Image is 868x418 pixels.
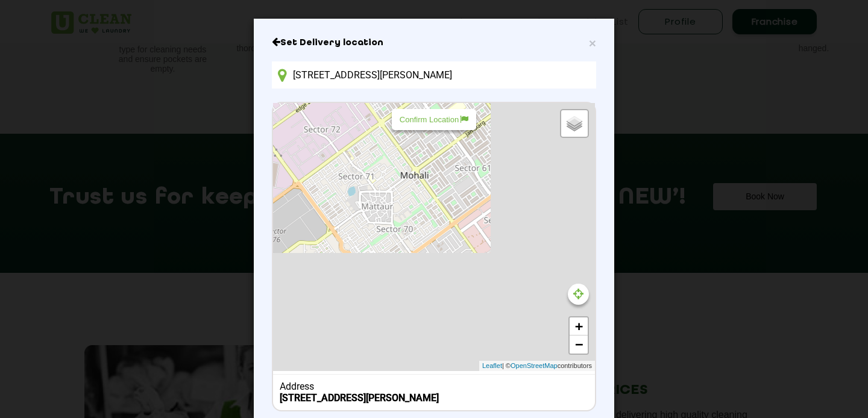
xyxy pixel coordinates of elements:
a: Zoom out [570,335,588,354]
a: Layers [561,110,588,137]
a: Leaflet [482,361,502,371]
span: × [589,36,596,50]
div: Address [280,381,589,392]
a: Zoom in [570,317,588,335]
a: OpenStreetMap [511,361,558,371]
div: | © contributors [479,361,595,371]
h6: Close [272,37,596,49]
p: Confirm Location [400,115,468,124]
b: [STREET_ADDRESS][PERSON_NAME] [280,392,439,404]
input: Enter location [272,61,596,89]
button: Close [589,37,596,49]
